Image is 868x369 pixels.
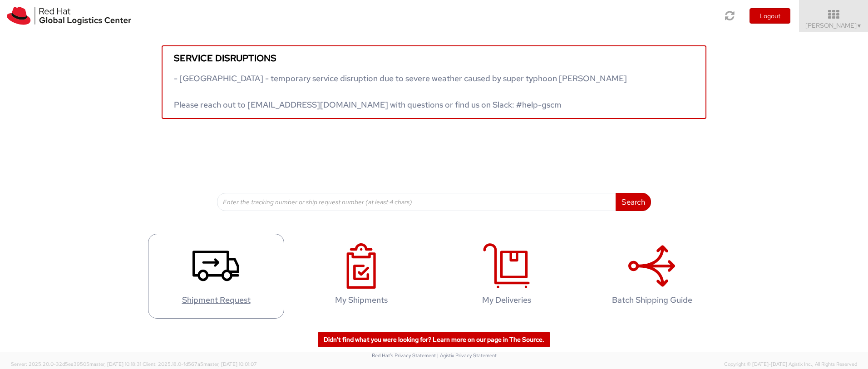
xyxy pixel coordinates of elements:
span: Client: 2025.18.0-fd567a5 [143,361,257,367]
span: Server: 2025.20.0-32d5ea39505 [11,361,141,367]
span: [PERSON_NAME] [805,21,862,30]
a: Red Hat's Privacy Statement [372,352,436,359]
input: Enter the tracking number or ship request number (at least 4 chars) [217,193,616,211]
h4: My Shipments [303,295,420,305]
a: Batch Shipping Guide [584,234,720,319]
span: Copyright © [DATE]-[DATE] Agistix Inc., All Rights Reserved [724,361,857,368]
button: Search [616,193,651,211]
a: Service disruptions - [GEOGRAPHIC_DATA] - temporary service disruption due to severe weather caus... [162,45,706,119]
a: Didn't find what you were looking for? Learn more on our page in The Source. [318,332,550,347]
a: | Agistix Privacy Statement [437,352,497,359]
span: master, [DATE] 10:01:07 [203,361,257,367]
h5: Service disruptions [174,53,694,63]
span: - [GEOGRAPHIC_DATA] - temporary service disruption due to severe weather caused by super typhoon ... [174,73,627,110]
h4: Batch Shipping Guide [593,295,710,305]
h4: Shipment Request [158,295,275,305]
span: master, [DATE] 10:18:31 [89,361,141,367]
h4: My Deliveries [448,295,565,305]
img: rh-logistics-00dfa346123c4ec078e1.svg [7,7,131,25]
button: Logout [750,8,790,24]
a: My Shipments [293,234,429,319]
a: My Deliveries [439,234,575,319]
a: Shipment Request [148,234,284,319]
span: ▼ [857,22,862,30]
